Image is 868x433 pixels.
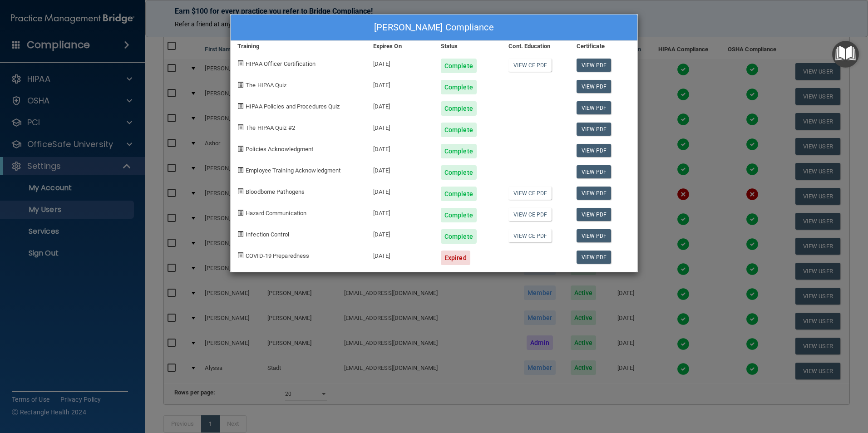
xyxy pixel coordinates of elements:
[366,116,434,137] div: [DATE]
[577,101,612,114] a: View PDF
[441,101,477,116] div: Complete
[570,41,637,52] div: Certificate
[441,251,470,265] div: Expired
[508,59,552,72] a: View CE PDF
[246,252,309,259] span: COVID-19 Preparedness
[366,41,434,52] div: Expires On
[508,208,552,221] a: View CE PDF
[577,229,612,242] a: View PDF
[231,41,366,52] div: Training
[441,165,477,180] div: Complete
[366,52,434,73] div: [DATE]
[502,41,569,52] div: Cont. Education
[577,251,612,264] a: View PDF
[441,208,477,222] div: Complete
[434,41,502,52] div: Status
[577,59,612,72] a: View PDF
[246,210,306,216] span: Hazard Communication
[577,123,612,136] a: View PDF
[231,15,637,41] div: [PERSON_NAME] Compliance
[508,187,552,200] a: View CE PDF
[246,146,313,153] span: Policies Acknowledgment
[246,124,295,131] span: The HIPAA Quiz #2
[366,158,434,180] div: [DATE]
[441,144,477,158] div: Complete
[508,229,552,242] a: View CE PDF
[246,231,289,238] span: Infection Control
[366,244,434,265] div: [DATE]
[832,41,859,68] button: Open Resource Center
[246,60,316,67] span: HIPAA Officer Certification
[577,80,612,93] a: View PDF
[577,208,612,221] a: View PDF
[441,59,477,73] div: Complete
[366,94,434,116] div: [DATE]
[366,201,434,222] div: [DATE]
[577,187,612,200] a: View PDF
[441,187,477,201] div: Complete
[366,73,434,94] div: [DATE]
[246,82,286,89] span: The HIPAA Quiz
[246,167,340,174] span: Employee Training Acknowledgment
[366,222,434,244] div: [DATE]
[246,103,340,110] span: HIPAA Policies and Procedures Quiz
[441,229,477,244] div: Complete
[577,144,612,157] a: View PDF
[366,137,434,158] div: [DATE]
[246,188,305,195] span: Bloodborne Pathogens
[441,80,477,94] div: Complete
[577,165,612,178] a: View PDF
[366,180,434,201] div: [DATE]
[441,123,477,137] div: Complete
